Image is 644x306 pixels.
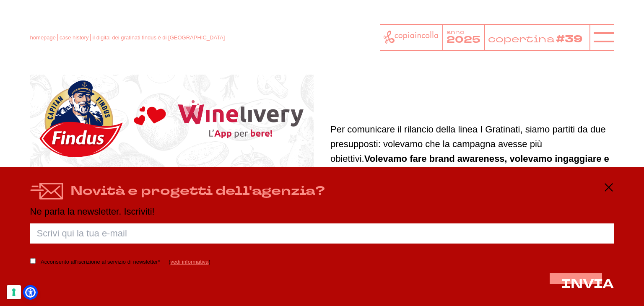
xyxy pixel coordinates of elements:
[30,223,614,244] input: Scrivi qui la tua e-mail
[92,34,225,41] span: il digital dei gratinati findus è di [GEOGRAPHIC_DATA]
[25,287,36,298] a: Open Accessibility Menu
[41,257,160,267] label: Acconsento all’iscrizione al servizio di newsletter*
[169,259,210,265] span: ( )
[70,182,325,200] h4: Novità e progetti dell'agenzia?
[447,34,480,47] tspan: 2025
[561,275,614,293] span: INVIA
[30,207,614,217] p: Ne parla la newsletter. Iscriviti!
[447,29,464,36] tspan: anno
[171,259,209,265] a: vedi informativa
[60,34,88,41] a: case history
[30,34,56,41] a: homepage
[7,285,21,299] button: Le tue preferenze relative al consenso per le tecnologie di tracciamento
[558,32,586,47] tspan: #39
[488,32,557,45] tspan: copertina
[330,153,609,179] strong: Volevamo fare brand awareness, volevamo ingaggiare e volevamo perché no fare lead generation.
[561,277,614,291] button: INVIA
